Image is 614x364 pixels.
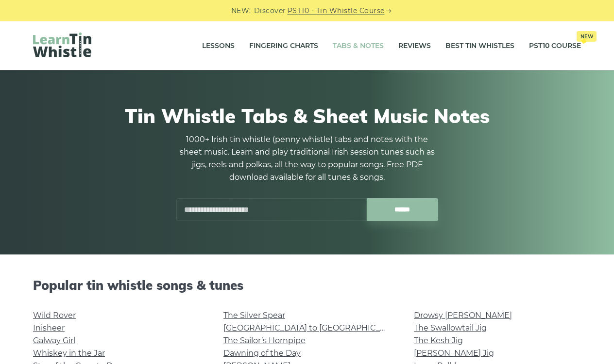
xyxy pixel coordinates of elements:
[33,336,75,345] a: Galway Girl
[33,323,65,332] a: Inisheer
[223,323,403,332] a: [GEOGRAPHIC_DATA] to [GEOGRAPHIC_DATA]
[445,34,514,58] a: Best Tin Whistles
[223,348,301,358] a: Dawning of the Day
[414,336,463,345] a: The Kesh Jig
[33,348,105,358] a: Whiskey in the Jar
[249,34,318,58] a: Fingering Charts
[176,133,438,184] p: 1000+ Irish tin whistle (penny whistle) tabs and notes with the sheet music. Learn and play tradi...
[414,323,487,332] a: The Swallowtail Jig
[577,31,597,42] span: New
[223,311,285,320] a: The Silver Spear
[33,311,76,320] a: Wild Rover
[33,278,581,293] h2: Popular tin whistle songs & tunes
[414,311,512,320] a: Drowsy [PERSON_NAME]
[33,32,91,57] img: LearnTinWhistle.com
[333,34,384,58] a: Tabs & Notes
[398,34,431,58] a: Reviews
[202,34,235,58] a: Lessons
[529,34,581,58] a: PST10 CourseNew
[414,348,494,358] a: [PERSON_NAME] Jig
[223,336,306,345] a: The Sailor’s Hornpipe
[33,104,581,127] h1: Tin Whistle Tabs & Sheet Music Notes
